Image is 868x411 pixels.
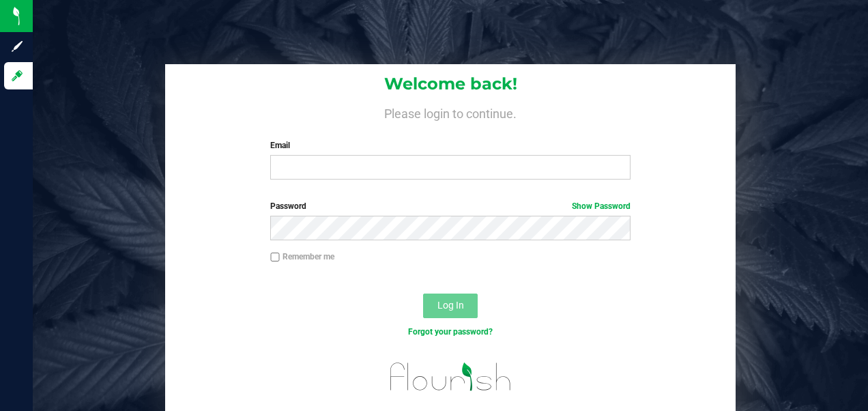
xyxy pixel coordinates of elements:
[408,327,493,337] a: Forgot your password?
[10,40,24,53] inline-svg: Sign up
[270,201,306,211] span: Password
[270,139,630,152] label: Email
[423,294,478,318] button: Log In
[437,300,464,311] span: Log In
[379,352,522,401] img: flourish_logo.svg
[572,201,631,211] a: Show Password
[165,104,736,120] h4: Please login to continue.
[10,69,24,83] inline-svg: Log in
[270,251,334,263] label: Remember me
[165,75,736,93] h1: Welcome back!
[270,253,280,262] input: Remember me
